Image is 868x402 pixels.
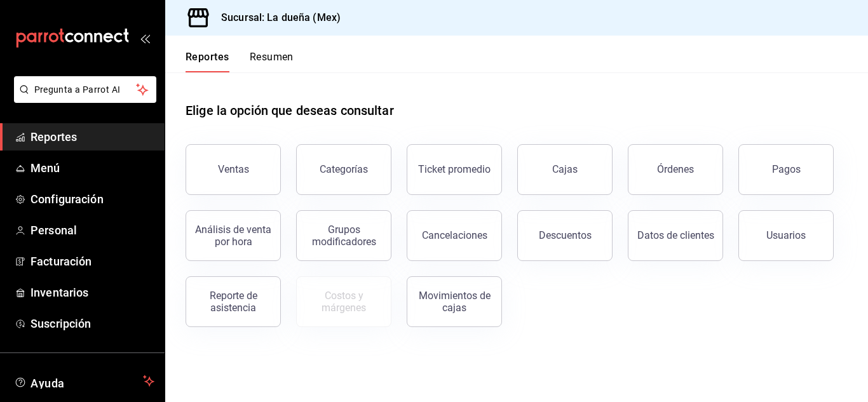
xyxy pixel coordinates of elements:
[407,276,502,327] button: Movimientos de cajas
[186,276,281,327] button: Reporte de asistencia
[31,373,138,389] span: Ayuda
[304,290,383,314] div: Costos y márgenes
[552,162,578,177] div: Cajas
[304,224,383,248] div: Grupos modificadores
[194,224,273,248] div: Análisis de venta por hora
[34,83,137,97] span: Pregunta a Parrot AI
[211,10,341,25] h3: Sucursal: La dueña (Mex)
[296,210,391,261] button: Grupos modificadores
[14,76,156,103] button: Pregunta a Parrot AI
[738,210,834,261] button: Usuarios
[186,144,281,195] button: Ventas
[250,51,294,72] button: Resumen
[31,159,154,177] span: Menú
[31,128,154,145] span: Reportes
[407,210,502,261] button: Cancelaciones
[637,229,714,241] div: Datos de clientes
[296,276,391,327] button: Contrata inventarios para ver este reporte
[657,163,694,175] div: Órdenes
[766,229,806,241] div: Usuarios
[31,191,154,208] span: Configuración
[218,163,249,175] div: Ventas
[628,144,723,195] button: Órdenes
[407,144,502,195] button: Ticket promedio
[296,144,391,195] button: Categorías
[320,163,368,175] div: Categorías
[31,222,154,239] span: Personal
[422,229,487,241] div: Cancelaciones
[186,51,294,72] div: navigation tabs
[186,210,281,261] button: Análisis de venta por hora
[415,290,494,314] div: Movimientos de cajas
[194,290,273,314] div: Reporte de asistencia
[738,144,834,195] button: Pagos
[517,210,613,261] button: Descuentos
[31,253,154,270] span: Facturación
[9,92,156,105] a: Pregunta a Parrot AI
[628,210,723,261] button: Datos de clientes
[186,101,394,120] h1: Elige la opción que deseas consultar
[31,284,154,301] span: Inventarios
[539,229,592,241] div: Descuentos
[772,163,801,175] div: Pagos
[418,163,491,175] div: Ticket promedio
[517,144,613,195] a: Cajas
[186,51,229,72] button: Reportes
[140,33,150,43] button: open_drawer_menu
[31,315,154,332] span: Suscripción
